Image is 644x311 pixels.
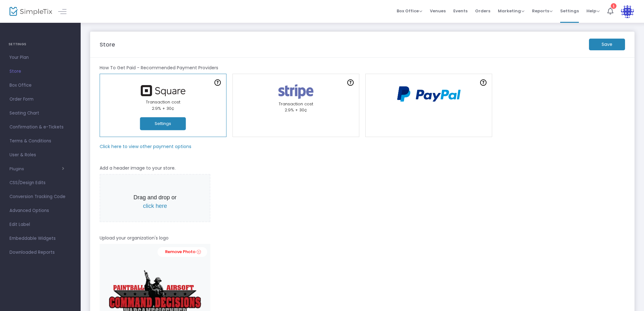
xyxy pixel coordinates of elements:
[138,85,188,96] img: square.png
[9,151,71,159] span: User & Roles
[394,83,464,105] img: PayPal Logo
[586,8,600,14] span: Help
[140,117,186,130] button: Settings
[475,3,490,19] span: Orders
[9,221,71,229] span: Edit Label
[589,39,625,50] m-button: Save
[9,137,71,145] span: Terms & Conditions
[9,109,71,117] span: Seating Chart
[9,95,71,103] span: Order Form
[285,107,307,113] span: 2.9% + 30¢
[9,179,71,187] span: CSS/Design Edits
[9,166,64,171] button: Plugins
[100,235,169,241] m-panel-subtitle: Upload your organization's logo
[152,105,174,111] span: 2.9% + 30¢
[9,207,71,215] span: Advanced Options
[9,81,71,90] span: Box Office
[100,143,191,150] m-panel-subtitle: Click here to view other payment options
[9,234,71,243] span: Embeddable Widgets
[9,38,72,51] h4: SETTINGS
[129,193,181,210] p: Drag and drop or
[397,8,422,14] span: Box Office
[453,3,468,19] span: Events
[146,99,180,105] span: Transaction cost
[347,79,354,86] img: question-mark
[611,3,616,9] div: 1
[214,79,221,86] img: question-mark
[480,79,486,86] img: question-mark
[279,101,313,107] span: Transaction cost
[143,203,167,209] span: click here
[9,53,71,62] span: Your Plan
[275,83,317,100] img: stripe.png
[100,40,115,49] m-panel-title: Store
[9,193,71,201] span: Conversion Tracking Code
[430,3,446,19] span: Venues
[9,67,71,76] span: Store
[100,165,176,171] m-panel-subtitle: Add a header image to your store.
[498,8,524,14] span: Marketing
[100,65,218,71] m-panel-subtitle: How To Get Paid - Recommended Payment Providers
[158,247,207,257] a: Remove Photo
[9,248,71,257] span: Downloaded Reports
[560,3,579,19] span: Settings
[532,8,553,14] span: Reports
[9,123,71,131] span: Confirmation & e-Tickets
